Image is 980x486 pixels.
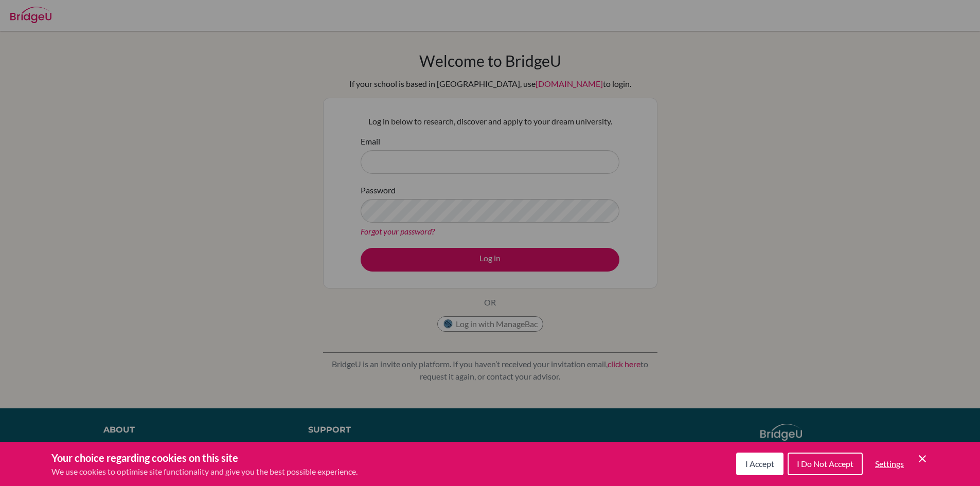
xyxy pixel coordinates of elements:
button: Settings [867,454,912,474]
h3: Your choice regarding cookies on this site [51,450,358,465]
span: I Do Not Accept [797,459,853,469]
button: I Do Not Accept [788,453,863,475]
button: Save and close [916,453,929,465]
button: I Accept [736,453,783,475]
span: I Accept [745,459,774,469]
p: We use cookies to optimise site functionality and give you the best possible experience. [51,465,358,478]
span: Settings [875,459,904,469]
